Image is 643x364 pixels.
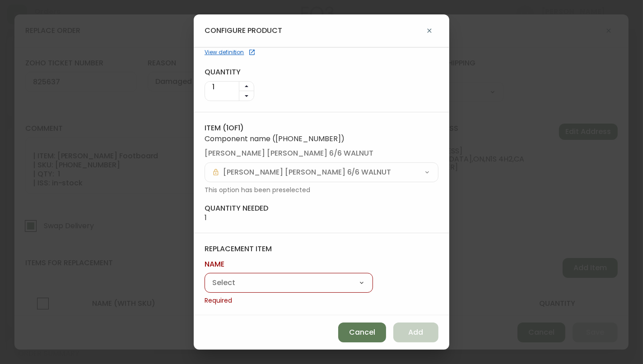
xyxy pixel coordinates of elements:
span: Required [205,296,373,305]
span: This option has been preselected [205,186,438,195]
h4: replacement item [205,244,438,254]
h4: configure product [205,26,282,36]
input: Select [223,168,420,176]
button: Cancel [338,323,386,342]
span: Component name ( [PHONE_NUMBER] ) [205,135,438,143]
a: View definition [205,48,438,56]
span: 1 [205,214,268,222]
h4: Item ( 1 of 1 ) [205,123,438,133]
label: name [205,259,373,269]
label: quantity [205,67,254,77]
label: [PERSON_NAME] [PERSON_NAME] 6/6 walnut [205,148,438,158]
span: Cancel [349,327,375,337]
div: View definition [205,48,244,56]
h4: quantity needed [205,203,268,213]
